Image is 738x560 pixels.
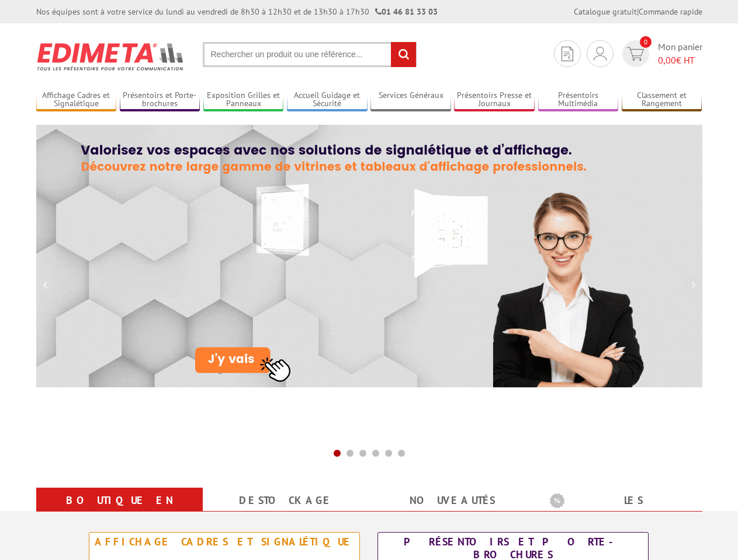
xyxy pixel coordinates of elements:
[383,490,522,511] a: nouveautés
[658,40,702,67] span: Mon panier
[92,535,356,548] div: Affichage Cadres et Signalétique
[36,35,185,78] img: Présentoir, panneau, stand - Edimeta - PLV, affichage, mobilier bureau, entreprise
[622,90,702,110] a: Classement et Rangement
[639,6,702,17] a: Commande rapide
[287,90,368,110] a: Accueil Guidage et Sécurité
[594,47,607,61] img: devis rapide
[36,6,438,17] div: Nos équipes sont à votre service du lundi au vendredi de 8h30 à 12h30 et de 13h30 à 17h30
[203,42,417,67] input: Rechercher un produit ou une référence...
[562,47,573,61] img: devis rapide
[120,90,200,110] a: Présentoirs et Porte-brochures
[658,54,676,66] span: 0,00
[50,490,189,532] a: Boutique en ligne
[375,6,438,17] strong: 01 46 81 33 03
[574,6,637,17] a: Catalogue gratuit
[217,490,355,511] a: Destockage
[627,47,644,61] img: devis rapide
[550,490,696,513] b: Les promotions
[203,90,284,110] a: Exposition Grilles et Panneaux
[658,54,702,67] span: € HT
[538,90,619,110] a: Présentoirs Multimédia
[36,90,117,110] a: Affichage Cadres et Signalétique
[391,42,416,67] input: rechercher
[640,36,652,48] span: 0
[574,6,702,17] div: |
[370,90,451,110] a: Services Généraux
[550,490,688,532] a: Les promotions
[619,40,702,67] a: devis rapide 0 Mon panier 0,00€ HT
[454,90,535,110] a: Présentoirs Presse et Journaux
